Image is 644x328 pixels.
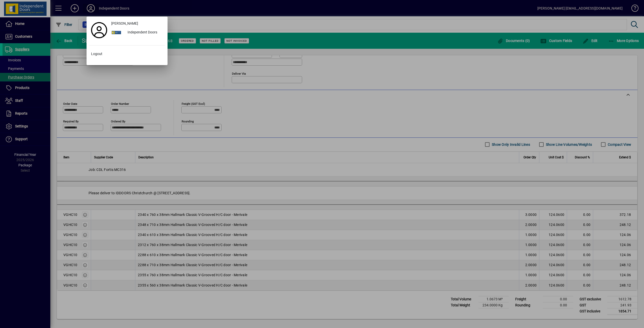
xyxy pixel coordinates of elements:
[91,51,102,57] span: Logout
[109,28,165,37] button: Independent Doors
[109,19,165,28] a: [PERSON_NAME]
[111,21,138,26] span: [PERSON_NAME]
[124,28,165,37] div: Independent Doors
[89,50,165,59] button: Logout
[89,26,109,35] a: Profile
